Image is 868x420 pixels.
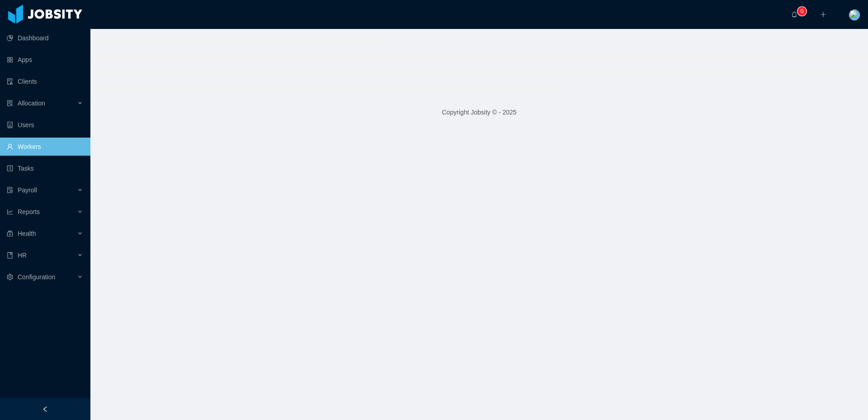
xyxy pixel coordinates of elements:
[7,230,13,237] i: icon: medicine-box
[18,230,36,237] span: Health
[7,274,13,280] i: icon: setting
[7,209,13,215] i: icon: line-chart
[797,7,807,16] sup: 0
[7,29,83,47] a: icon: pie-chartDashboard
[18,273,55,281] span: Configuration
[849,10,860,20] img: a9a601c0-0538-11e8-8828-95ecc3ba7fc5_5d0a90fa7584a.jpeg
[7,116,83,134] a: icon: robotUsers
[820,11,826,18] i: icon: plus
[791,11,797,18] i: icon: bell
[18,208,40,215] span: Reports
[7,252,13,258] i: icon: book
[7,138,83,156] a: icon: userWorkers
[18,100,45,107] span: Allocation
[18,252,27,259] span: HR
[7,187,13,193] i: icon: file-protect
[7,100,13,106] i: icon: solution
[7,51,83,69] a: icon: appstoreApps
[7,159,83,177] a: icon: profileTasks
[90,97,868,128] footer: Copyright Jobsity © - 2025
[18,186,37,194] span: Payroll
[7,72,83,91] a: icon: auditClients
